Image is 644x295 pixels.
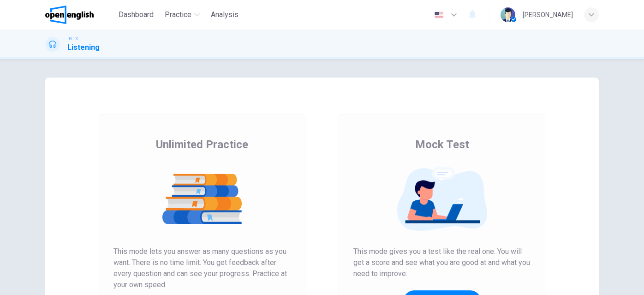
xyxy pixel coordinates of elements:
a: OpenEnglish logo [45,6,115,24]
span: Mock Test [415,137,469,152]
span: This mode lets you answer as many questions as you want. There is no time limit. You get feedback... [113,246,291,290]
button: Analysis [207,6,242,23]
span: This mode gives you a test like the real one. You will get a score and see what you are good at a... [353,246,531,279]
div: [PERSON_NAME] [523,9,573,20]
span: Practice [165,9,191,20]
button: Dashboard [115,6,157,23]
span: Unlimited Practice [156,137,248,152]
button: Practice [161,6,203,23]
span: Analysis [211,9,239,20]
span: IELTS [67,36,78,42]
img: Profile picture [501,7,515,22]
img: OpenEnglish logo [45,6,94,24]
span: Dashboard [119,9,154,20]
h1: Listening [67,42,100,53]
img: en [433,12,445,18]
